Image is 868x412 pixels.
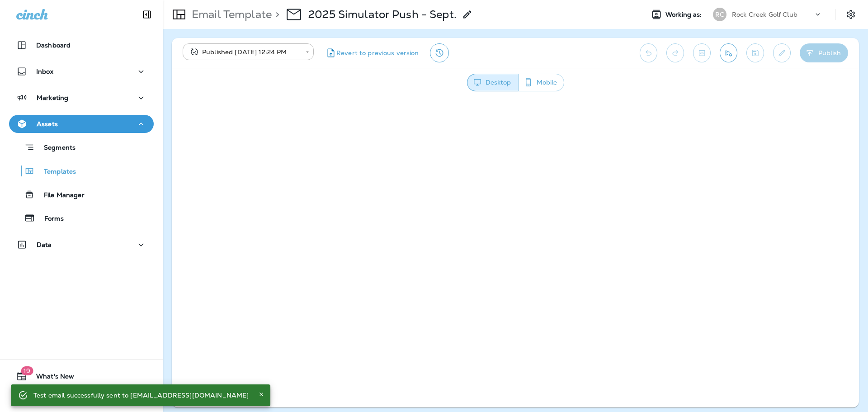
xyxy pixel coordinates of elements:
p: Assets [37,120,58,128]
button: 19What's New [9,367,154,385]
button: Send test email [720,43,737,62]
button: Marketing [9,89,154,107]
p: Segments [35,144,75,153]
p: Marketing [37,94,68,101]
div: Published [DATE] 12:24 PM [189,47,299,57]
p: Rock Creek Golf Club [732,11,797,18]
button: Forms [9,208,154,227]
p: File Manager [35,191,85,200]
button: Support [9,389,154,407]
button: Mobile [518,74,564,91]
button: Segments [9,137,154,157]
span: 19 [21,366,33,375]
button: View Changelog [430,43,449,62]
p: Templates [35,168,76,176]
p: Forms [35,215,64,223]
span: Working as: [665,11,704,19]
button: Desktop [467,74,519,91]
button: Dashboard [9,36,154,54]
button: Inbox [9,62,154,81]
span: What's New [27,373,74,384]
div: RC [713,8,726,21]
p: Dashboard [36,42,71,49]
p: Inbox [36,68,53,75]
p: Data [37,241,52,248]
p: Email Template [188,8,272,21]
button: Assets [9,115,154,133]
button: File Manager [9,185,154,204]
p: > [272,8,279,21]
button: Data [9,236,154,254]
button: Templates [9,161,154,180]
div: Test email successfully sent to [EMAIL_ADDRESS][DOMAIN_NAME] [33,387,249,403]
button: Settings [843,6,859,23]
button: Close [256,389,267,400]
span: Revert to previous version [336,49,419,57]
p: 2025 Simulator Push - Sept. [308,8,457,21]
button: Revert to previous version [321,43,423,62]
button: Collapse Sidebar [134,5,160,24]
